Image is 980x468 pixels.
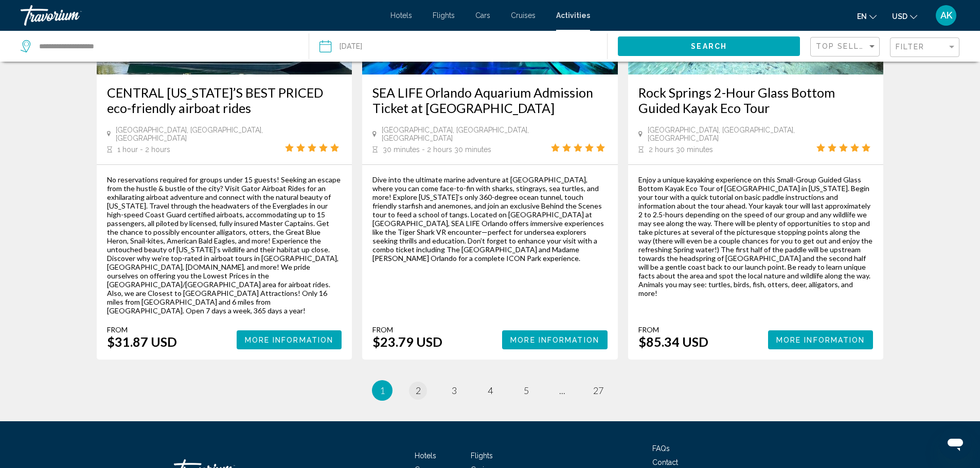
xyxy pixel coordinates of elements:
[107,175,342,315] div: No reservations required for groups under 15 guests! Seeking an escape from the hustle & bustle o...
[372,175,608,263] div: Dive into the ultimate marine adventure at [GEOGRAPHIC_DATA], where you can come face-to-fin with...
[652,458,678,466] a: Contact
[890,37,959,58] button: Filter
[638,334,708,349] div: $85.34 USD
[97,380,884,401] ul: Pagination
[107,85,342,116] a: CENTRAL [US_STATE]’S BEST PRICED eco-friendly airboat rides
[939,427,972,460] iframe: Button to launch messaging window
[117,145,170,154] span: 1 hour - 2 hours
[245,336,334,344] span: More Information
[390,11,412,20] a: Hotels
[416,385,421,396] span: 2
[892,9,917,24] button: Change currency
[21,5,380,26] a: Travorium
[319,31,608,62] button: Date: Aug 16, 2025
[857,12,867,21] span: en
[510,336,599,344] span: More Information
[372,85,608,116] a: SEA LIFE Orlando Aquarium Admission Ticket at [GEOGRAPHIC_DATA]
[380,385,385,396] span: 1
[502,330,608,349] button: More Information
[857,9,877,24] button: Change language
[618,36,800,55] button: Search
[372,334,442,349] div: $23.79 USD
[107,334,177,349] div: $31.87 USD
[433,11,455,20] a: Flights
[593,385,603,396] span: 27
[933,5,959,26] button: User Menu
[471,452,493,460] a: Flights
[649,145,713,154] span: 2 hours 30 minutes
[116,126,285,142] span: [GEOGRAPHIC_DATA], [GEOGRAPHIC_DATA], [GEOGRAPHIC_DATA]
[816,42,876,50] span: Top Sellers
[638,325,708,334] div: From
[638,175,874,297] div: Enjoy a unique kayaking experience on this Small-Group Guided Glass Bottom Kayak Eco Tour of [GEO...
[372,325,442,334] div: From
[524,385,529,396] span: 5
[475,11,490,20] a: Cars
[652,444,670,453] a: FAQs
[107,325,177,334] div: From
[452,385,457,396] span: 3
[556,11,590,20] a: Activities
[638,85,874,116] a: Rock Springs 2-Hour Glass Bottom Guided Kayak Eco Tour
[415,452,436,460] a: Hotels
[691,43,727,51] span: Search
[940,10,952,21] span: AK
[559,385,565,396] span: ...
[488,385,493,396] span: 4
[382,126,551,142] span: [GEOGRAPHIC_DATA], [GEOGRAPHIC_DATA], [GEOGRAPHIC_DATA]
[511,11,536,20] a: Cruises
[768,330,874,349] button: More Information
[237,330,342,349] button: More Information
[896,43,925,51] span: Filter
[383,145,491,154] span: 30 minutes - 2 hours 30 minutes
[648,126,817,142] span: [GEOGRAPHIC_DATA], [GEOGRAPHIC_DATA], [GEOGRAPHIC_DATA]
[816,43,877,51] mat-select: Sort by
[892,12,907,21] span: USD
[776,336,865,344] span: More Information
